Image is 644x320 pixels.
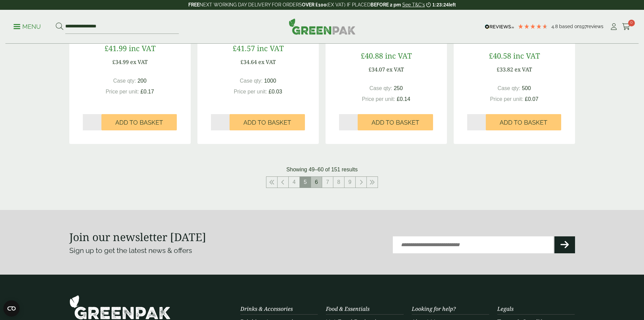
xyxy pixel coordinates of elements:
[101,114,177,130] button: Add to Basket
[489,50,511,61] span: £40.58
[3,300,20,317] button: Open CMP widget
[333,177,344,188] a: 8
[188,2,199,7] strong: FREE
[234,89,267,94] span: Price per unit:
[361,50,383,61] span: £40.88
[490,96,523,102] span: Price per unit:
[289,177,300,188] a: 4
[69,295,171,320] img: GreenPak Supplies
[286,166,358,174] p: Showing 49–60 of 151 results
[497,66,513,73] span: £33.82
[485,24,514,29] img: REVIEWS.io
[129,43,156,53] span: inc VAT
[14,23,41,31] p: Menu
[622,22,630,32] a: 0
[113,78,136,84] span: Case qty:
[112,58,129,66] span: £34.99
[372,119,419,126] span: Add to Basket
[14,23,41,29] a: Menu
[498,85,521,91] span: Case qty:
[115,119,163,126] span: Add to Basket
[105,89,139,94] span: Price per unit:
[513,50,540,61] span: inc VAT
[449,2,456,7] span: left
[243,119,291,126] span: Add to Basket
[269,89,282,94] span: £0.03
[362,96,395,102] span: Price per unit:
[518,23,548,29] div: 4.79 Stars
[628,20,635,26] span: 0
[432,2,449,7] span: 1:23:24
[104,43,127,53] span: £41.99
[69,245,297,256] p: Sign up to get the latest news & offers
[311,177,322,188] a: 6
[486,114,561,130] button: Add to Basket
[344,177,355,188] a: 9
[397,96,410,102] span: £0.14
[300,177,311,188] span: 5
[258,58,276,66] span: ex VAT
[394,85,403,91] span: 250
[386,66,404,73] span: ex VAT
[610,23,618,30] i: My Account
[371,2,401,7] strong: BEFORE 2 pm
[368,66,385,73] span: £34.07
[141,89,154,94] span: £0.17
[515,66,532,73] span: ex VAT
[240,58,257,66] span: £34.64
[130,58,148,66] span: ex VAT
[264,78,276,84] span: 1000
[587,24,603,29] span: reviews
[289,18,356,35] img: GreenPak Supplies
[233,43,255,53] span: £41.57
[551,24,559,29] span: 4.8
[138,78,147,84] span: 200
[580,24,587,29] span: 197
[358,114,433,130] button: Add to Basket
[522,85,531,91] span: 500
[525,96,539,102] span: £0.07
[369,85,392,91] span: Case qty:
[385,50,412,61] span: inc VAT
[69,230,206,244] strong: Join our newsletter [DATE]
[500,119,547,126] span: Add to Basket
[257,43,284,53] span: inc VAT
[402,2,425,7] a: See T&C's
[322,177,333,188] a: 7
[622,23,630,30] i: Cart
[302,2,327,7] strong: OVER £100
[559,24,580,29] span: Based on
[230,114,305,130] button: Add to Basket
[240,78,263,84] span: Case qty:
